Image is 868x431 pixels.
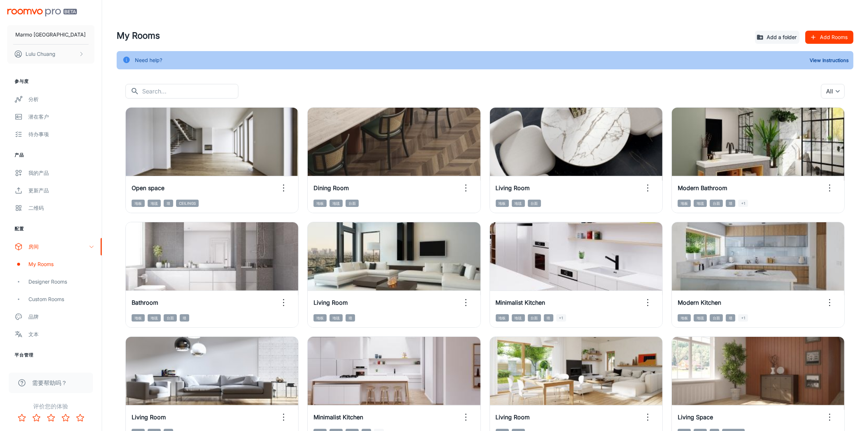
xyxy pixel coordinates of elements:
span: 墙 [726,200,735,207]
button: Add Rooms [805,31,853,44]
span: 墙 [180,314,189,322]
h6: Minimalist Kitchen [496,298,545,307]
span: 地毯 [512,314,525,322]
button: Lulu Chuang [7,45,94,64]
span: 台面 [528,314,541,322]
div: 我的产品 [28,169,94,177]
span: 地板 [314,200,327,207]
button: View Instructions [808,55,851,66]
span: 台面 [346,200,359,207]
span: 墙 [164,200,173,207]
span: 地板 [132,314,145,322]
span: 地板 [132,200,145,207]
div: 文本 [28,330,94,338]
div: 品牌 [28,313,94,321]
span: +1 [738,314,748,322]
p: 评价您的体验 [6,402,96,411]
span: 墙 [726,314,735,322]
h6: Bathroom [132,298,158,307]
h6: Living Room [496,413,530,422]
button: Rate 4 star [58,411,73,425]
span: 地毯 [148,314,161,322]
div: My Rooms [28,260,94,268]
span: 地板 [496,314,509,322]
button: Add a folder [755,31,799,44]
span: 地板 [496,200,509,207]
span: 地毯 [694,314,707,322]
div: Custom Rooms [28,295,94,303]
span: 台面 [710,200,723,207]
span: +1 [556,314,566,322]
span: +1 [738,200,748,207]
p: Marmo [GEOGRAPHIC_DATA] [15,31,86,39]
div: 二维码 [28,204,94,212]
h6: Minimalist Kitchen [314,413,363,422]
span: 台面 [528,200,541,207]
input: Search... [142,84,238,99]
div: 更新产品 [28,186,94,195]
span: 地板 [678,200,691,207]
span: 地毯 [330,314,343,322]
button: Rate 2 star [29,411,44,425]
div: All [821,84,845,99]
span: 地板 [314,314,327,322]
p: Lulu Chuang [26,50,55,58]
h6: Open space [132,184,164,192]
h6: Modern Kitchen [678,298,721,307]
div: 待办事项 [28,130,94,138]
img: Roomvo PRO Beta [7,9,77,16]
button: Rate 5 star [73,411,87,425]
span: 地毯 [330,200,343,207]
h4: My Rooms [117,29,749,42]
span: 地板 [678,314,691,322]
span: 需要帮助吗？ [32,378,67,387]
h6: Dining Room [314,184,349,192]
div: 房间 [28,243,89,251]
button: Rate 1 star [15,411,29,425]
div: Designer Rooms [28,278,94,286]
span: 台面 [710,314,723,322]
h6: Living Room [496,184,530,192]
span: Ceilings [176,200,199,207]
span: 墙 [346,314,355,322]
span: 地毯 [148,200,161,207]
div: Need help? [135,53,162,67]
span: 墙 [544,314,553,322]
h6: Living Room [132,413,166,422]
span: 台面 [164,314,177,322]
span: 地毯 [694,200,707,207]
button: Marmo [GEOGRAPHIC_DATA] [7,25,94,44]
h6: Living Space [678,413,713,422]
div: 分析 [28,95,94,103]
h6: Modern Bathroom [678,184,727,192]
h6: Living Room [314,298,348,307]
div: 潜在客户 [28,113,94,121]
button: Rate 3 star [44,411,58,425]
span: 地毯 [512,200,525,207]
